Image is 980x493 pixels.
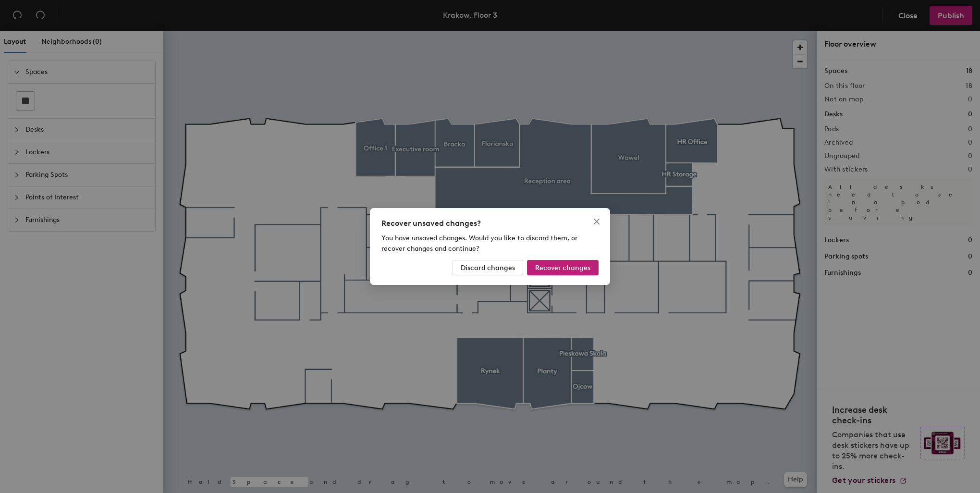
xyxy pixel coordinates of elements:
[589,218,604,225] span: Close
[461,264,515,272] span: Discard changes
[453,260,523,275] button: Discard changes
[593,218,600,225] span: close
[381,234,577,253] span: You have unsaved changes. Would you like to discard them, or recover changes and continue?
[589,214,604,229] button: Close
[381,218,599,229] div: Recover unsaved changes?
[535,264,590,272] span: Recover changes
[527,260,599,275] button: Recover changes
